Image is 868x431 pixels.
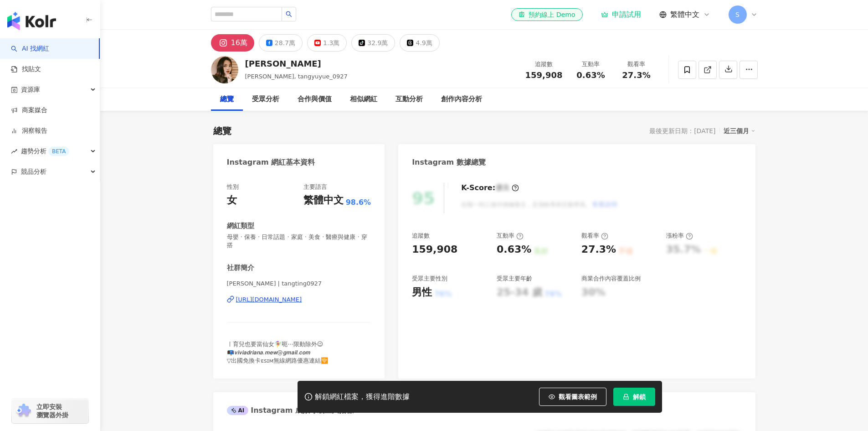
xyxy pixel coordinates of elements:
button: 28.7萬 [259,34,303,52]
button: 觀看圖表範例 [539,388,606,406]
div: 預約線上 Demo [519,10,575,19]
span: 競品分析 [21,161,46,182]
div: 相似網紅 [350,94,377,105]
div: 受眾分析 [252,94,279,105]
div: 總覽 [213,125,231,137]
a: 洞察報告 [11,126,47,135]
div: 追蹤數 [525,60,563,69]
div: [PERSON_NAME] [245,58,348,69]
div: Instagram 數據總覽 [412,157,486,167]
div: 28.7萬 [275,36,295,49]
img: KOL Avatar [211,56,238,83]
img: logo [7,12,56,30]
span: 觀看圖表範例 [559,393,597,400]
div: 性別 [227,183,239,191]
div: 創作內容分析 [441,94,482,105]
button: 解鎖 [613,388,655,406]
div: 互動率 [497,232,524,240]
div: 商業合作內容覆蓋比例 [581,275,641,283]
span: search [286,11,292,17]
span: 98.6% [346,197,371,208]
a: [URL][DOMAIN_NAME] [227,296,371,304]
div: 網紅類型 [227,221,254,231]
img: chrome extension [15,404,32,418]
div: 0.63% [497,243,531,257]
div: 16萬 [231,36,247,49]
button: 32.9萬 [351,34,395,52]
span: 27.3% [622,71,650,80]
div: 1.3萬 [323,36,339,49]
span: [PERSON_NAME], tangyuyue_0927 [245,73,348,80]
span: 立即安裝 瀏覽器外掛 [36,403,68,419]
a: 商案媒合 [11,106,47,115]
div: 觀看率 [581,232,608,240]
div: 4.9萬 [416,36,432,49]
button: 4.9萬 [400,34,439,52]
div: 32.9萬 [367,36,388,49]
div: 近三個月 [724,125,755,137]
div: 解鎖網紅檔案，獲得進階數據 [315,392,410,402]
a: 找貼文 [11,65,41,74]
button: 1.3萬 [307,34,347,52]
div: 受眾主要年齡 [497,275,532,283]
span: 0.63% [576,71,605,80]
span: [PERSON_NAME] | tangting0927 [227,280,371,288]
span: 趨勢分析 [21,141,69,161]
div: 社群簡介 [227,263,254,273]
span: 繁體中文 [670,10,699,20]
a: chrome extension立即安裝 瀏覽器外掛 [12,399,88,423]
div: 互動率 [574,60,608,69]
div: 受眾主要性別 [412,275,447,283]
span: 資源庫 [21,79,40,100]
span: S [735,10,740,20]
a: 預約線上 Demo [511,8,582,21]
span: 159,908 [525,70,563,80]
a: searchAI 找網紅 [11,44,49,53]
div: 27.3% [581,243,616,257]
div: 總覽 [220,94,234,105]
div: 漲粉率 [666,232,693,240]
div: 女 [227,193,237,208]
div: [URL][DOMAIN_NAME] [236,296,302,304]
a: 申請試用 [601,10,641,19]
div: 159,908 [412,243,457,257]
span: 解鎖 [633,393,646,400]
button: 16萬 [211,34,254,52]
div: K-Score : [461,183,519,193]
span: lock [623,394,629,400]
div: BETA [48,147,69,156]
div: Instagram 網紅基本資料 [227,157,315,167]
div: 最後更新日期：[DATE] [649,127,715,135]
span: 母嬰 · 保養 · 日常話題 · 家庭 · 美食 · 醫療與健康 · 穿搭 [227,233,371,249]
div: 繁體中文 [303,193,344,208]
div: 追蹤數 [412,232,430,240]
span: rise [11,148,17,155]
span: ㅣ育兒也要當仙女🧚‍♀️呃⋯限動除外😉 📭𝙫𝙞𝙫𝙞𝙖𝙙𝙧𝙞𝙖𝙣𝙖.𝙢𝙚𝙬@𝙜𝙢𝙖𝙞𝙡.𝙘𝙤𝙢 ▽出國免換卡ᴇꜱɪᴍ無線網路優惠連結🛜 [227,341,329,364]
div: 合作與價值 [298,94,332,105]
div: 觀看率 [619,60,654,69]
div: 男性 [412,286,432,300]
div: 互動分析 [395,94,423,105]
div: 主要語言 [303,183,327,191]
